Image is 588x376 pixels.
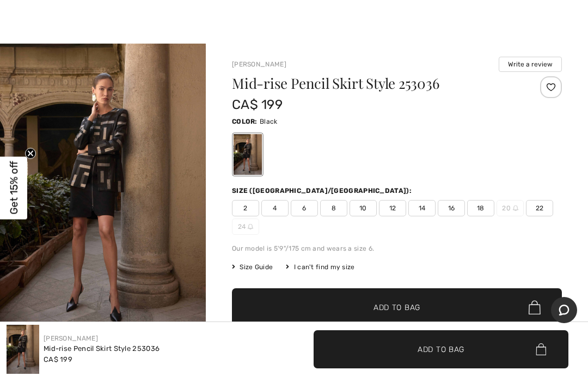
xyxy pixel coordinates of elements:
iframe: Opens a widget where you can chat to one of our agents [551,297,577,324]
span: 12 [379,200,406,216]
span: 6 [291,200,318,216]
span: 4 [261,200,289,216]
span: Get 15% off [8,161,20,215]
div: Mid-rise Pencil Skirt Style 253036 [44,343,160,354]
a: [PERSON_NAME] [44,335,98,342]
button: Close teaser [25,148,36,159]
div: Our model is 5'9"/175 cm and wears a size 6. [232,244,562,253]
span: Add to Bag [418,343,464,355]
span: Black [260,118,278,125]
img: Mid-Rise Pencil Skirt Style 253036 [7,325,39,374]
button: Add to Bag [232,288,562,326]
h1: Mid-rise Pencil Skirt Style 253036 [232,76,507,90]
img: Bag.svg [536,343,546,355]
div: Black [234,134,262,175]
button: Add to Bag [314,330,568,368]
span: 14 [408,200,436,216]
img: ring-m.svg [513,205,518,211]
img: Bag.svg [529,300,541,314]
div: Size ([GEOGRAPHIC_DATA]/[GEOGRAPHIC_DATA]): [232,186,414,196]
span: CA$ 199 [44,355,72,363]
span: CA$ 199 [232,97,283,112]
span: Add to Bag [373,302,420,313]
span: 8 [320,200,347,216]
span: 10 [350,200,377,216]
span: Color: [232,118,258,125]
a: [PERSON_NAME] [232,60,286,68]
span: 24 [232,219,259,235]
span: 18 [467,200,494,216]
span: Size Guide [232,262,273,272]
span: 2 [232,200,259,216]
span: 16 [438,200,465,216]
span: 20 [497,200,524,216]
div: I can't find my size [286,262,354,272]
span: 22 [526,200,553,216]
button: Write a review [499,57,562,72]
img: ring-m.svg [248,224,253,229]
